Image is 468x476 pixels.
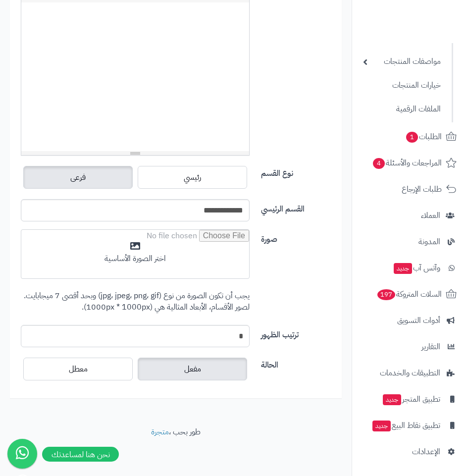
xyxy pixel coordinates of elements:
a: السلات المتروكة197 [358,282,462,306]
span: طلبات الإرجاع [402,182,442,196]
label: القسم الرئيسي [257,199,338,215]
span: التقارير [421,340,440,354]
a: التطبيقات والخدمات [358,361,462,385]
span: تطبيق المتجر [382,392,440,406]
label: نوع القسم [257,163,338,179]
span: أدوات التسويق [397,314,440,327]
span: التطبيقات والخدمات [380,366,440,380]
a: الطلبات1 [358,125,462,149]
span: رئيسي [184,171,201,183]
a: تطبيق المتجرجديد [358,387,462,411]
span: معطل [69,363,88,375]
span: 1 [406,132,418,143]
span: المدونة [418,235,440,249]
label: صورة [257,229,338,245]
a: التقارير [358,335,462,359]
a: تطبيق نقاط البيعجديد [358,414,462,437]
span: 4 [373,158,385,169]
span: تطبيق نقاط البيع [371,419,440,432]
a: مواصفات المنتجات [358,51,446,72]
span: السلات المتروكة [376,287,442,301]
span: فرعى [70,171,86,183]
a: المدونة [358,230,462,254]
span: الإعدادات [412,445,440,459]
a: متجرة [151,426,169,438]
span: جديد [394,263,412,274]
span: 197 [377,289,395,300]
a: خيارات المنتجات [358,75,446,96]
a: الملفات الرقمية [358,99,446,120]
label: ترتيب الظهور [257,325,338,341]
label: الحالة [257,355,338,371]
span: العملاء [421,209,440,222]
a: وآتس آبجديد [358,256,462,280]
span: مفعل [184,363,201,375]
a: المراجعات والأسئلة4 [358,151,462,175]
span: وآتس آب [393,261,440,275]
span: جديد [372,421,391,431]
span: المراجعات والأسئلة [372,156,442,170]
span: الطلبات [405,130,442,144]
a: الإعدادات [358,440,462,464]
span: جديد [383,394,401,405]
a: العملاء [358,204,462,227]
a: أدوات التسويق [358,309,462,332]
p: يجب أن تكون الصورة من نوع (jpg، jpeg، png، gif) وبحد أقصى 7 ميجابايت. لصور الأقسام، الأبعاد المثا... [21,290,250,313]
a: طلبات الإرجاع [358,177,462,201]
